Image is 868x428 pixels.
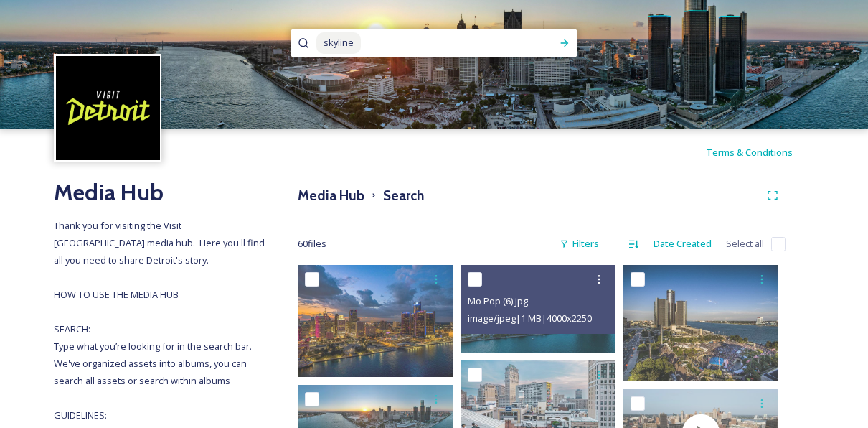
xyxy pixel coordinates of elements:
[726,237,764,251] span: Select all
[54,175,269,210] h2: Media Hub
[56,56,160,160] img: VISIT%20DETROIT%20LOGO%20-%20BLACK%20BACKGROUND.png
[298,185,364,206] h3: Media Hub
[468,294,528,307] span: Mo Pop (6).jpg
[646,230,719,258] div: Date Created
[706,146,793,159] span: Terms & Conditions
[706,144,814,161] a: Terms & Conditions
[298,237,326,251] span: 60 file s
[316,32,361,53] span: skyline
[383,185,424,206] h3: Search
[298,265,453,377] img: Detroit_skyline_lit_up_at_night_Vito_Palmisano.jpeg
[623,265,778,381] img: Detroit_Hart_Plaza_Daytime_Vito_Palmisano.jpeg
[552,230,606,258] div: Filters
[468,312,592,325] span: image/jpeg | 1 MB | 4000 x 2250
